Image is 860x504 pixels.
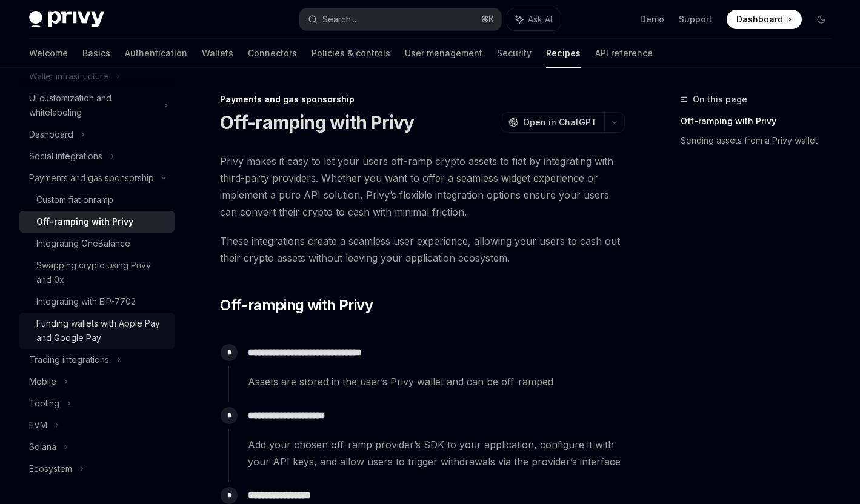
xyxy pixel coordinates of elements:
div: UI customization and whitelabeling [29,91,156,120]
span: ⌘ K [481,15,494,24]
span: These integrations create a seamless user experience, allowing your users to cash out their crypt... [220,233,625,267]
div: Payments and gas sponsorship [29,171,154,185]
a: Funding wallets with Apple Pay and Google Pay [19,313,175,349]
img: dark logo [29,11,104,28]
a: Integrating with EIP-7702 [19,291,175,313]
h1: Off-ramping with Privy [220,111,415,133]
a: Dashboard [727,10,802,29]
span: Privy makes it easy to let your users off-ramp crypto assets to fiat by integrating with third-pa... [220,153,625,220]
div: EVM [29,418,47,433]
button: Search...⌘K [299,8,501,30]
div: Integrating with EIP-7702 [36,294,136,309]
div: Mobile [29,374,56,389]
span: On this page [693,92,747,107]
div: Funding wallets with Apple Pay and Google Pay [36,316,167,345]
a: Off-ramping with Privy [681,111,841,131]
div: Tooling [29,396,59,411]
a: Sending assets from a Privy wallet [681,131,841,150]
div: Ecosystem [29,462,72,476]
div: Payments and gas sponsorship [220,93,625,105]
a: Swapping crypto using Privy and 0x [19,254,175,291]
div: Social integrations [29,149,102,164]
a: Off-ramping with Privy [19,211,175,233]
a: API reference [595,39,653,68]
a: Connectors [248,39,297,68]
a: Custom fiat onramp [19,189,175,211]
div: Integrating OneBalance [36,236,130,251]
div: Off-ramping with Privy [36,214,133,229]
div: Search... [322,12,356,27]
a: Demo [640,13,664,25]
div: Dashboard [29,127,73,142]
span: Ask AI [528,13,552,25]
a: User management [405,39,482,68]
span: Open in ChatGPT [523,116,597,128]
button: Open in ChatGPT [501,112,604,133]
span: Assets are stored in the user’s Privy wallet and can be off-ramped [248,373,624,390]
a: Wallets [202,39,233,68]
a: Welcome [29,39,68,68]
div: Swapping crypto using Privy and 0x [36,258,167,287]
div: Custom fiat onramp [36,193,113,207]
div: Trading integrations [29,353,109,367]
button: Toggle dark mode [812,10,831,29]
span: Dashboard [736,13,783,25]
a: Integrating OneBalance [19,233,175,254]
a: Support [679,13,712,25]
a: Basics [82,39,110,68]
span: Off-ramping with Privy [220,296,373,315]
a: Security [497,39,532,68]
a: Authentication [125,39,187,68]
a: Recipes [546,39,581,68]
a: Policies & controls [312,39,390,68]
div: Solana [29,440,56,454]
button: Ask AI [507,8,561,30]
span: Add your chosen off-ramp provider’s SDK to your application, configure it with your API keys, and... [248,436,624,470]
